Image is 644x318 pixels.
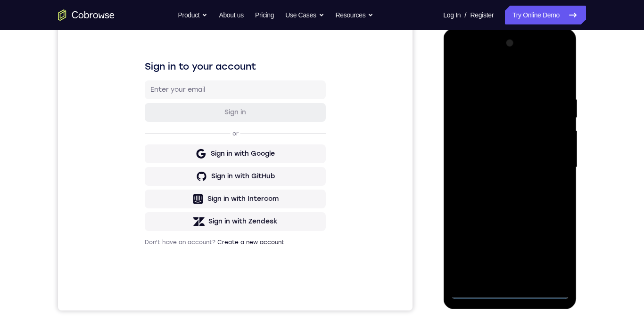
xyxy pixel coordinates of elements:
[159,244,226,250] a: Create a new account
[58,9,115,21] a: Go to the home page
[505,6,586,24] a: Try Online Demo
[464,9,466,21] span: /
[219,6,243,24] a: About us
[150,222,220,231] div: Sign in with Zendesk
[87,172,268,191] button: Sign in with GitHub
[255,6,274,24] a: Pricing
[471,6,494,24] a: Register
[149,199,221,208] div: Sign in with Intercom
[336,6,374,24] button: Resources
[178,6,208,24] button: Product
[87,64,268,78] h1: Sign in to your account
[87,243,268,251] p: Don't have an account?
[153,176,217,186] div: Sign in with GitHub
[87,149,268,168] button: Sign in with Google
[173,135,182,142] p: or
[87,108,268,127] button: Sign in
[87,217,268,236] button: Sign in with Zendesk
[443,6,461,24] a: Log In
[87,194,268,213] button: Sign in with Intercom
[285,6,324,24] button: Use Cases
[153,154,217,163] div: Sign in with Google
[92,90,262,99] input: Enter your email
